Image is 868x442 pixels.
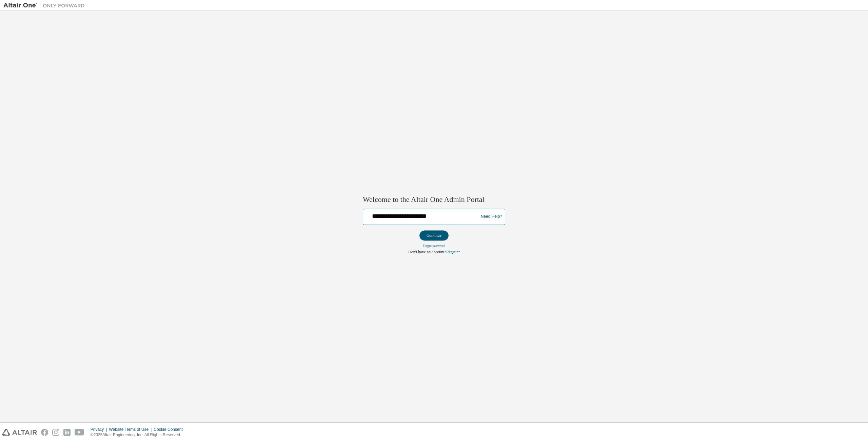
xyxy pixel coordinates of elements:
p: © 2025 Altair Engineering, Inc. All Rights Reserved. [91,432,187,438]
img: instagram.svg [52,429,59,436]
div: Cookie Consent [154,427,186,432]
img: altair_logo.svg [2,429,37,436]
div: Website Terms of Use [109,427,154,432]
button: Continue [419,230,449,240]
img: facebook.svg [41,429,48,436]
img: Altair One [3,2,88,9]
div: Privacy [91,427,109,432]
h2: Welcome to the Altair One Admin Portal [363,195,505,205]
img: linkedin.svg [63,429,71,436]
img: youtube.svg [75,429,84,436]
a: Forgot password [423,244,446,248]
a: Register [446,250,460,254]
span: Don't have an account? [408,250,446,254]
